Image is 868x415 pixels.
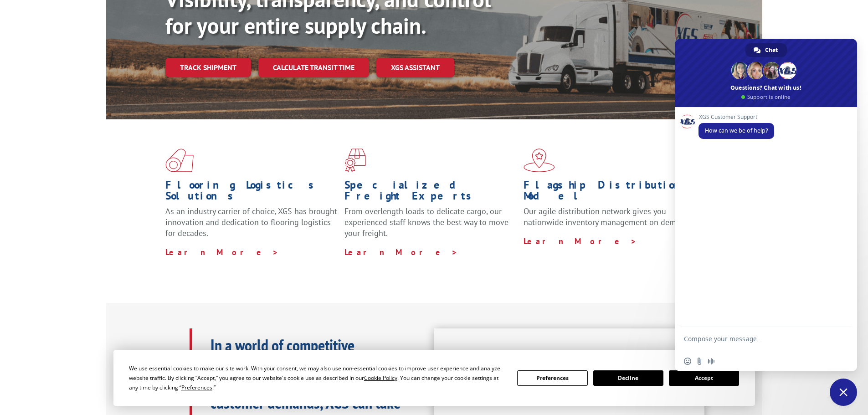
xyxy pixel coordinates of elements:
a: Learn More > [524,236,637,246]
span: Insert an emoji [684,358,691,365]
textarea: Compose your message... [684,335,828,351]
span: Chat [765,43,778,57]
span: How can we be of help? [705,127,768,134]
button: Preferences [517,370,587,386]
a: Calculate transit time [258,58,369,77]
h1: Specialized Freight Experts [344,179,517,206]
div: Cookie Consent Prompt [113,350,755,406]
img: xgs-icon-focused-on-flooring-red [344,149,366,172]
a: XGS ASSISTANT [376,58,454,77]
div: Chat [745,43,787,57]
a: Learn More > [344,247,458,257]
button: Accept [669,370,739,386]
span: Audio message [708,358,715,365]
p: From overlength loads to delicate cargo, our experienced staff knows the best way to move your fr... [344,206,517,246]
span: Our agile distribution network gives you nationwide inventory management on demand. [524,206,691,227]
a: Learn More > [165,247,279,257]
div: Close chat [830,379,857,406]
span: Send a file [696,358,703,365]
h1: Flooring Logistics Solutions [165,179,338,206]
a: Track shipment [165,58,251,77]
button: Decline [593,370,663,386]
h1: Flagship Distribution Model [524,179,696,206]
div: We use essential cookies to make our site work. With your consent, we may also use non-essential ... [129,364,506,392]
span: XGS Customer Support [699,114,774,120]
span: Cookie Policy [364,374,397,382]
img: xgs-icon-total-supply-chain-intelligence-red [165,149,194,172]
img: xgs-icon-flagship-distribution-model-red [524,149,555,172]
span: Preferences [181,384,212,391]
span: As an industry carrier of choice, XGS has brought innovation and dedication to flooring logistics... [165,206,337,238]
